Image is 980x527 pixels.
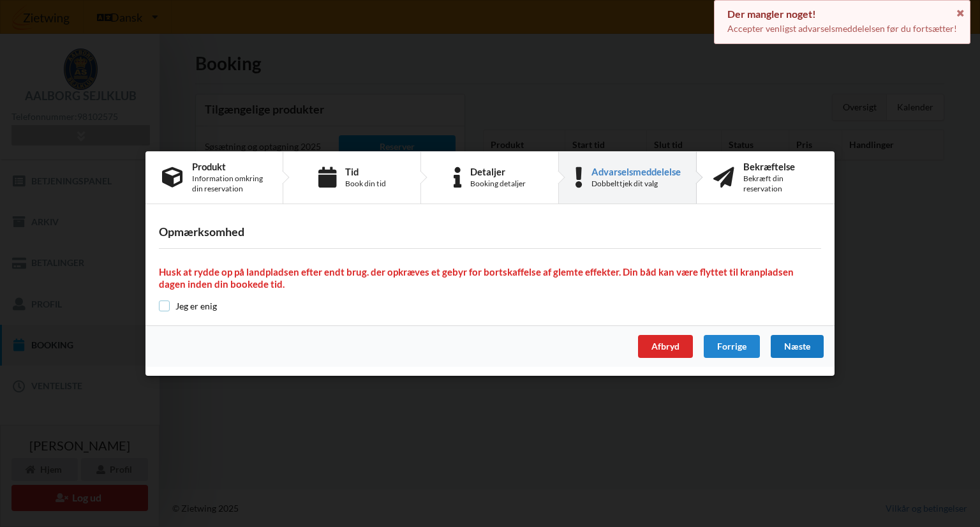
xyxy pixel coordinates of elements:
[591,167,681,177] div: Advarselsmeddelelse
[591,179,681,189] div: Dobbelttjek dit valg
[159,301,217,311] label: Jeg er enig
[727,22,957,35] p: Accepter venligst advarselsmeddelelsen før du fortsætter!
[727,8,957,20] div: Der mangler noget!
[345,167,386,177] div: Tid
[470,167,526,177] div: Detaljer
[638,335,693,358] div: Afbryd
[192,174,266,194] div: Information omkring din reservation
[771,335,824,358] div: Næste
[470,179,526,189] div: Booking detaljer
[192,161,266,172] div: Produkt
[159,225,821,239] h3: Opmærksomhed
[159,266,821,291] h4: Husk at rydde op på landpladsen efter endt brug. der opkræves et gebyr for bortskaffelse af glemt...
[345,179,386,189] div: Book din tid
[743,161,818,172] div: Bekræftelse
[743,174,818,194] div: Bekræft din reservation
[704,335,760,358] div: Forrige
